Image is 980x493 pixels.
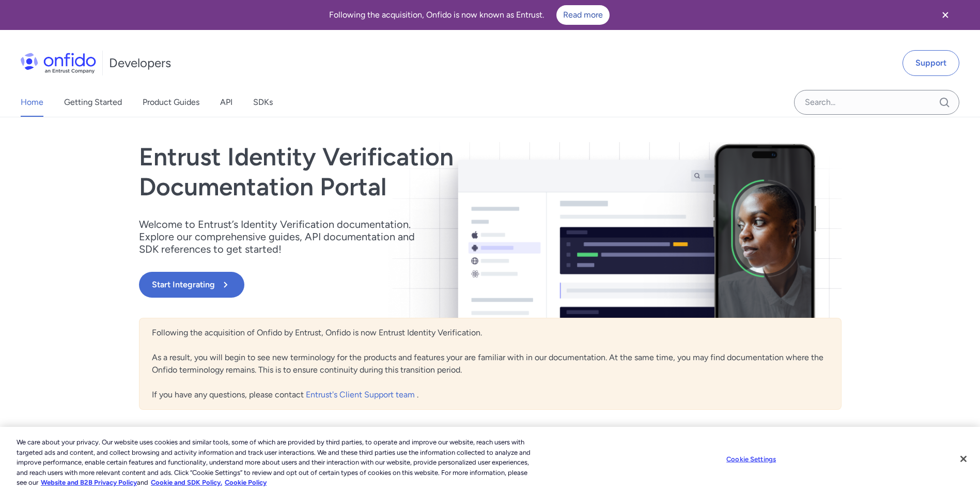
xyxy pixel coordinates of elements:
a: Product Guides [143,88,199,117]
a: SDKs [253,88,273,117]
a: Start Integrating [139,272,631,298]
h1: Entrust Identity Verification Documentation Portal [139,142,631,202]
div: Following the acquisition, Onfido is now known as Entrust. [12,5,926,25]
svg: Close banner [939,9,952,21]
a: Support [903,50,959,76]
button: Start Integrating [139,272,244,298]
a: Cookie Policy [225,479,267,486]
button: Close [952,448,975,470]
a: Home [21,88,43,117]
a: API [220,88,232,117]
a: Entrust's Client Support team [306,390,417,399]
a: Getting Started [64,88,122,117]
a: Read more [556,5,610,25]
a: More information about our cookie policy., opens in a new tab [41,479,137,486]
input: Onfido search input field [794,90,959,115]
button: Close banner [926,2,965,28]
div: We care about your privacy. Our website uses cookies and similar tools, some of which are provide... [17,437,539,488]
a: Cookie and SDK Policy. [151,479,222,486]
h1: Developers [109,55,171,71]
button: Cookie Settings [719,449,784,470]
img: Onfido Logo [21,53,96,73]
p: Welcome to Entrust’s Identity Verification documentation. Explore our comprehensive guides, API d... [139,218,428,255]
div: Following the acquisition of Onfido by Entrust, Onfido is now Entrust Identity Verification. As a... [139,318,842,410]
